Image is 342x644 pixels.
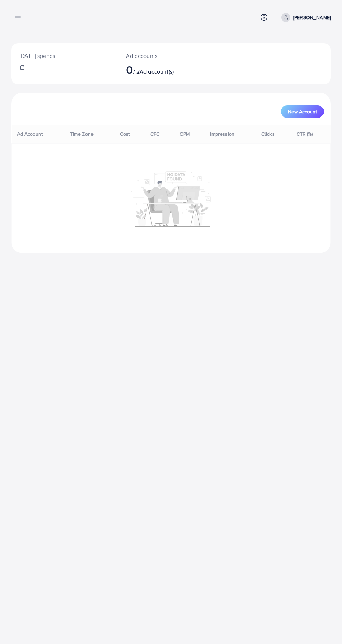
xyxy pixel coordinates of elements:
[126,61,133,77] span: 0
[288,109,317,114] span: New Account
[126,63,189,76] h2: / 2
[293,13,331,22] p: [PERSON_NAME]
[126,52,189,60] p: Ad accounts
[20,52,109,60] p: [DATE] spends
[278,13,331,22] a: [PERSON_NAME]
[140,68,174,75] span: Ad account(s)
[281,105,324,118] button: New Account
